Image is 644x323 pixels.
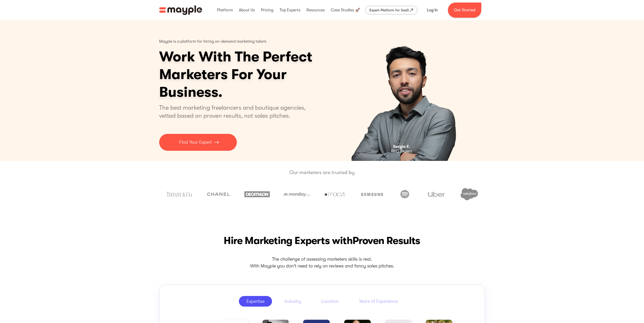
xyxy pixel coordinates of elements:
[159,48,351,101] h1: Work With The Perfect Marketers For Your Business.
[159,104,312,120] p: The best marketing freelancers and boutique agencies, vetted based on proven results, not sales p...
[305,2,326,18] div: Resources
[159,5,202,15] img: Mayple logo
[369,7,409,13] div: Expert Platform for SaaS
[448,3,481,18] a: Get Started
[365,6,417,14] a: Expert Platform for SaaS
[216,2,234,18] div: Platform
[321,298,339,304] div: Location
[246,298,264,304] div: Expertise
[179,139,212,146] p: Find Your Expert
[238,2,256,18] div: About Us
[352,235,420,246] span: Proven Results
[159,234,485,248] h2: Hire Marketing Experts with
[421,4,444,16] a: Log In
[159,35,267,48] p: Mayple is a platform for hiring on-demand marketing talent.
[260,2,275,18] div: Pricing
[159,134,237,151] a: Find Your Expert
[327,20,485,161] div: carousel
[285,298,301,304] div: Industry
[159,5,202,15] a: home
[359,298,398,304] div: Years of Experience
[327,20,485,161] div: 1 of 4
[278,2,302,18] div: Top Experts
[159,256,485,269] p: The challenge of assessing marketers skills is real. With Mayple you don't need to rely on review...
